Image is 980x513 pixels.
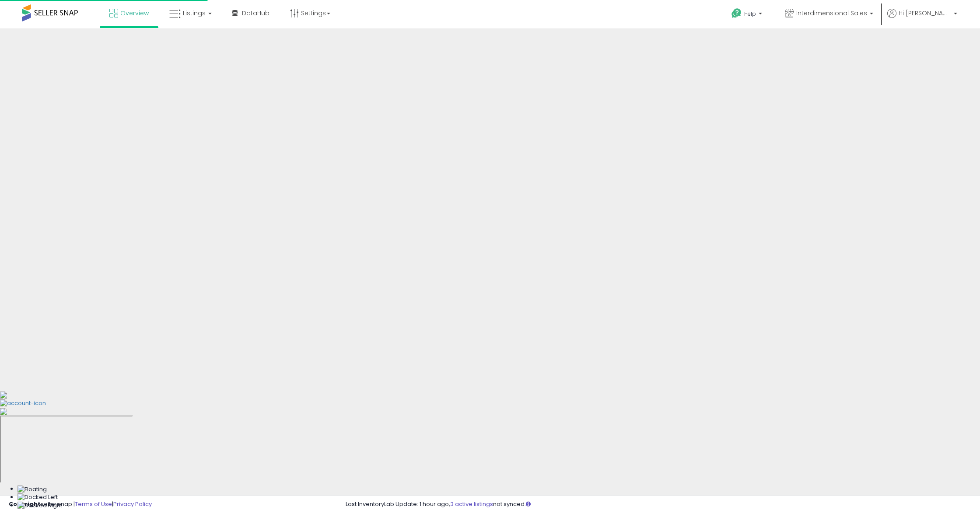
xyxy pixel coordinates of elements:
[242,9,269,17] span: DataHub
[731,8,742,19] i: Get Help
[183,9,206,17] span: Listings
[744,10,756,17] span: Help
[724,1,771,28] a: Help
[899,9,951,17] span: Hi [PERSON_NAME]
[17,502,62,510] img: Docked Right
[17,493,58,502] img: Docked Left
[17,485,47,494] img: Floating
[120,9,149,17] span: Overview
[887,9,957,28] a: Hi [PERSON_NAME]
[796,9,867,17] span: Interdimensional Sales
